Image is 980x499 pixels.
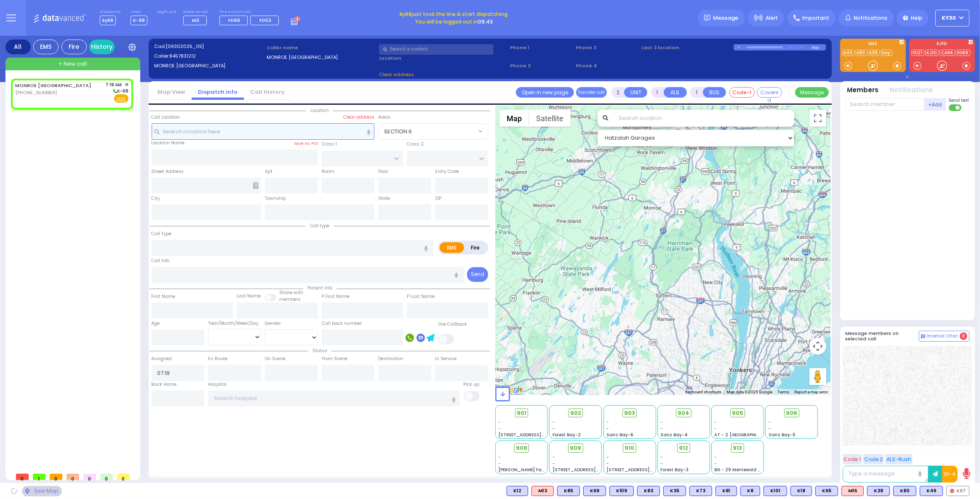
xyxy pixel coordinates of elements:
div: K18 [790,486,812,496]
button: Toggle fullscreen view [809,110,826,127]
div: K81 [716,486,737,496]
div: M16 [841,486,864,496]
div: K73 [689,486,712,496]
span: 0 [50,474,62,480]
label: Cross 2 [407,141,424,148]
label: Caller name [267,44,376,51]
label: Last Name [237,293,261,300]
span: 0 [117,474,130,480]
button: Members [847,85,879,95]
div: BLS [663,486,686,496]
button: Transfer call [576,87,607,98]
a: History [89,40,115,54]
span: Phone 4 [576,62,638,69]
span: 906 [786,409,797,417]
span: 910 [625,444,635,452]
label: City [152,195,160,202]
div: EMS [33,40,59,54]
span: Forest Bay-3 [660,467,689,473]
div: M13 [531,486,554,496]
img: red-radio-icon.svg [950,489,954,493]
label: Cad: [154,43,264,50]
label: EMS [440,242,464,253]
div: K65 [815,486,838,496]
label: Use Callback [438,321,467,328]
button: Code 1 [843,454,862,464]
label: Turn off text [949,104,962,112]
label: Back Home [152,381,177,388]
label: Call Location [152,114,180,121]
label: Call Info [152,257,170,264]
button: Covered [757,87,782,98]
span: - [769,419,771,425]
div: See map [22,486,61,496]
span: Message [713,14,739,22]
span: 901 [517,409,526,417]
label: Clear address [343,114,374,121]
span: KY30 [942,14,956,22]
label: State [378,195,390,202]
button: Map camera controls [809,338,826,355]
span: 912 [679,444,688,452]
span: 0 [960,332,967,340]
div: BLS [637,486,660,496]
div: BLS [689,486,712,496]
span: - [499,460,501,467]
span: - [660,425,663,432]
button: Notifications [890,85,933,95]
span: SECTION 6 [379,124,476,139]
span: Internal Chat [927,333,958,339]
small: Share with [279,289,303,296]
button: Message [795,87,829,98]
input: Search member [846,98,924,111]
button: ALS-Rush [885,454,913,464]
span: You will be logged out in [415,18,493,26]
label: First Name [152,293,176,300]
span: Phone 1 [510,44,573,51]
button: UNIT [624,87,647,98]
button: Code-1 [729,87,755,98]
span: 903 [624,409,635,417]
span: FD69 [228,17,240,24]
div: K49 [920,486,943,496]
a: K49 [842,50,854,56]
span: - [715,419,717,425]
div: BLS [920,486,943,496]
label: Assigned [152,356,172,362]
span: 0 [16,474,29,480]
label: Pick up [464,381,480,388]
span: just took the line & start dispatching. [400,11,509,18]
span: Sanz Bay-4 [660,432,688,438]
a: K38 [868,50,880,56]
div: BLS [867,486,890,496]
span: - [499,419,501,425]
div: BLS [893,486,916,496]
label: En Route [208,356,227,362]
span: - [499,454,501,460]
label: From Scene [322,356,347,362]
span: - [553,460,555,467]
img: message.svg [704,15,710,21]
label: Street Address [152,168,184,175]
label: Location Name [152,140,185,146]
div: K519 [609,486,634,496]
div: Fire [61,40,87,54]
span: - [553,419,555,425]
span: K-68 [112,88,128,94]
input: Search location [614,110,794,127]
label: Fire units on call [219,10,282,15]
span: Call type [306,223,334,229]
label: Caller: [154,53,264,60]
label: Areas [378,114,391,121]
span: + New call [59,60,87,68]
button: Send [467,267,488,282]
span: SECTION 6 [378,123,488,139]
label: Floor [378,168,388,175]
a: FD69 [956,50,970,56]
span: - [660,454,663,460]
span: - [769,425,771,432]
label: Dispatcher [100,10,121,15]
span: ky68 [100,16,116,25]
span: Status [308,348,331,354]
div: BLS [716,486,737,496]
